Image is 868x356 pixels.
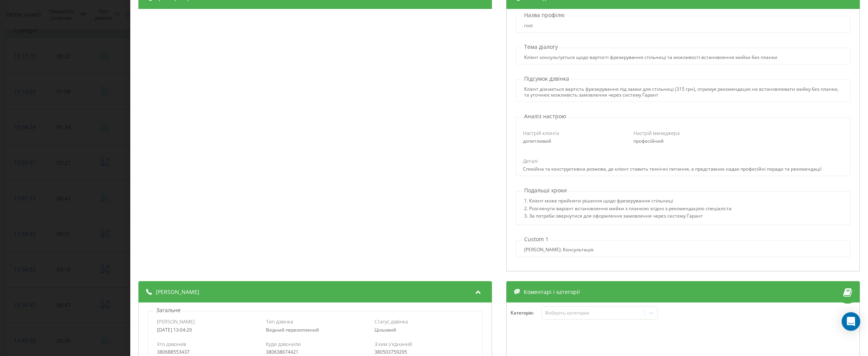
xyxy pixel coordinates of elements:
span: Статус дзвінка [374,318,408,325]
span: Деталі [523,157,537,164]
div: Спокійна та конструктивна розмова, де клієнт ставить технічні питання, а представник надає профес... [523,166,843,172]
span: [PERSON_NAME] [156,288,199,296]
p: Підсумок дзвінка [522,75,571,83]
span: Вхідний перехоплений [266,327,319,333]
div: допитливий [523,138,622,144]
span: Тип дзвінка [266,318,293,325]
div: 380688553437 [157,349,256,355]
p: Загальне [154,306,183,314]
div: [DATE] 13:04:29 [157,327,256,333]
div: 3. За потреби звернутися для оформлення замовлення через систему Гарант [524,213,731,221]
span: Настрій менеджера [633,130,679,137]
div: [PERSON_NAME]: Консультація [524,247,593,252]
span: З ким з'єднаний [374,340,412,347]
div: професійний [633,138,733,144]
p: Назва профілю [522,11,567,19]
p: Тема діалогу [522,43,560,51]
span: Настрій клієнта [523,130,559,137]
p: Custom 1 [522,235,550,243]
h4: Категорія : [511,310,542,316]
div: 380503759295 [374,349,473,355]
div: Клієнт консультується щодо вартості фрезерування стільниці та можливості встановлення мийки без п... [524,55,777,60]
div: 1. Клієнт може прийняти рішення щодо фрезерування стільниці [524,198,731,206]
span: Хто дзвонив [157,340,186,347]
span: Цільовий [374,327,396,333]
span: [PERSON_NAME] [157,318,195,325]
span: Коментарі і категорії [524,288,580,296]
div: Open Intercom Messenger [842,312,860,331]
div: 380638674421 [266,349,365,355]
p: Аналіз настрою [522,112,568,120]
div: Клієнт дізнається вартість фрезерування під замки для стільниці (315 грн), отримує рекомендацію н... [524,86,842,98]
span: Куди дзвонили [266,340,301,347]
p: Подальші кроки [522,187,569,194]
div: Виберіть категорію [545,310,642,316]
div: 2. Розглянути варіант встановлення мийки з планкою згідно з рекомендацією спеціаліста [524,206,731,213]
div: rost [524,23,532,28]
